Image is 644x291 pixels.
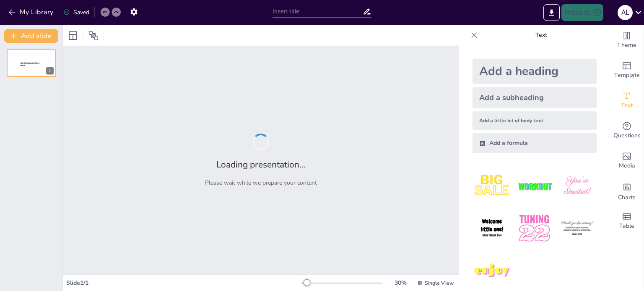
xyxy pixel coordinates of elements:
img: 3.jpeg [558,167,597,206]
button: A L [618,4,633,21]
div: Add ready made slides [610,55,644,85]
div: Saved [63,8,89,16]
div: 30 % [390,279,410,287]
div: Add a little bit of body text [473,111,597,130]
div: Add a table [610,206,644,236]
div: Layout [66,29,80,42]
div: Slide 1 / 1 [66,279,301,287]
div: Get real-time input from your audience [610,116,644,146]
div: 1 [7,49,56,77]
div: Change the overall theme [610,25,644,55]
span: Template [614,71,640,80]
span: Text [621,101,633,110]
span: Single View [425,280,454,286]
div: Add a subheading [473,87,597,108]
div: 1 [46,67,54,75]
div: Add a heading [473,59,597,84]
button: Export to PowerPoint [543,4,560,21]
span: Media [619,161,635,170]
img: 6.jpeg [558,209,597,248]
p: Text [481,25,602,45]
button: Add slide [4,29,58,43]
div: Add text boxes [610,85,644,116]
img: 7.jpeg [473,252,512,291]
span: Table [619,221,634,231]
span: Position [88,31,99,41]
span: Theme [617,41,636,50]
img: 4.jpeg [473,209,512,248]
div: Add a formula [473,133,597,153]
img: 2.jpeg [515,167,554,206]
div: Add charts and graphs [610,176,644,206]
img: 5.jpeg [515,209,554,248]
button: Present [561,4,603,21]
button: My Library [6,5,57,19]
p: Please wait while we prepare your content [205,179,317,187]
div: A L [618,5,633,20]
span: Charts [618,193,636,202]
span: Questions [613,131,641,140]
h2: Loading presentation... [216,159,306,170]
span: Sendsteps presentation editor [21,62,39,67]
input: Insert title [273,5,363,18]
img: 1.jpeg [473,167,512,206]
div: Add images, graphics, shapes or video [610,146,644,176]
